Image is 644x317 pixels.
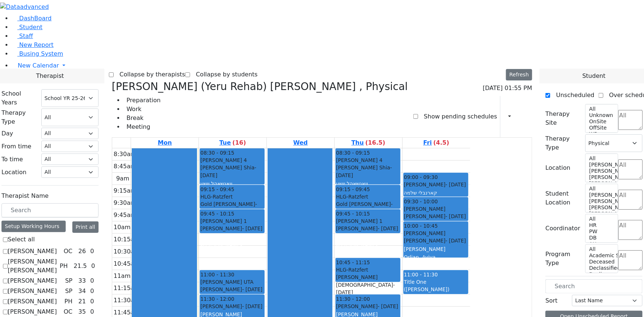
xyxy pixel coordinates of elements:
[200,286,264,293] div: [PERSON_NAME]
[336,295,370,303] span: 11:30 - 12:00
[112,235,142,244] div: 10:15am
[404,245,468,253] div: [PERSON_NAME]
[200,241,264,249] div: [PERSON_NAME]
[61,307,76,316] div: OC
[378,225,398,231] span: - [DATE]
[112,259,142,268] div: 10:45am
[200,225,264,232] div: [PERSON_NAME]
[8,287,57,296] label: [PERSON_NAME]
[589,162,613,168] option: [PERSON_NAME] 5
[404,254,468,261] div: Orlian, Aviva
[89,276,96,285] div: 0
[545,134,581,152] label: Therapy Type
[61,247,76,256] div: OC
[200,210,234,217] span: 09:45 - 10:15
[8,307,57,316] label: [PERSON_NAME]
[589,174,613,180] option: [PERSON_NAME] 3
[200,149,234,156] span: 08:30 - 09:15
[112,186,138,195] div: 9:15am
[618,220,643,240] textarea: Search
[77,307,87,316] div: 35
[200,165,256,178] span: - [DATE]
[589,228,613,235] option: PW
[112,211,138,220] div: 9:45am
[336,241,400,249] div: [PERSON_NAME]
[112,247,142,256] div: 10:30am
[589,168,613,174] option: [PERSON_NAME] 4
[1,142,31,151] label: From time
[200,156,247,164] span: [PERSON_NAME] 4
[336,217,383,225] span: [PERSON_NAME] 1
[8,235,35,244] label: Select all
[62,287,75,296] div: SP
[550,89,595,101] label: Unscheduled
[618,250,643,270] textarea: Search
[19,41,54,48] span: New Report
[336,250,400,257] div: [PERSON_NAME]
[336,259,370,266] span: 10:45 - 11:15
[618,159,643,179] textarea: Search
[336,193,368,200] span: HLG-Ratzfert
[200,295,234,303] span: 11:30 - 12:00
[404,189,468,196] div: קארנבלי שלמה
[589,155,613,162] option: All
[589,246,613,252] option: All
[589,216,613,222] option: All
[589,252,613,259] option: Academic Support
[336,266,368,273] span: HLG-Ratzfert
[545,279,643,293] input: Search
[589,222,613,228] option: HR
[336,156,383,164] span: [PERSON_NAME] 4
[433,138,449,147] label: (4.5)
[445,238,466,244] span: - [DATE]
[19,24,42,31] span: Student
[200,258,264,265] div: א
[242,286,262,292] span: - [DATE]
[1,108,37,126] label: Therapy Type
[112,162,138,171] div: 8:45am
[89,247,96,256] div: 0
[112,272,132,280] div: 11am
[72,262,89,271] div: 21.5
[112,223,132,232] div: 10am
[589,186,613,192] option: All
[404,272,438,278] span: 11:00 - 11:30
[404,278,468,286] div: Title One
[514,110,518,123] div: Report
[404,222,438,230] span: 10:00 - 10:45
[589,180,613,187] option: [PERSON_NAME] 2
[12,58,644,73] a: New Calendar
[156,138,173,148] a: September 29, 2025
[521,110,525,123] div: Setup
[1,129,13,138] label: Day
[336,210,370,217] span: 09:45 - 10:15
[589,125,613,131] option: OffSite
[115,174,131,183] div: 9am
[1,221,66,232] div: Setup Working Hours
[336,273,400,296] div: [PERSON_NAME] [DEMOGRAPHIC_DATA]
[589,198,613,204] option: [PERSON_NAME] 4
[545,189,581,207] label: Student Location
[77,247,87,256] div: 26
[404,181,468,188] div: [PERSON_NAME]
[112,150,138,159] div: 8:30am
[336,225,400,232] div: [PERSON_NAME]
[200,250,264,257] div: [PERSON_NAME]
[112,284,142,293] div: 11:15am
[200,201,257,214] span: - [DATE]
[8,276,57,285] label: [PERSON_NAME]
[404,286,468,293] div: ([PERSON_NAME])
[124,96,161,105] li: Preparation
[89,307,96,316] div: 0
[112,308,142,317] div: 11:45am
[200,271,234,278] span: 11:00 - 11:30
[506,69,532,80] button: Refresh
[336,186,370,193] span: 09:15 - 09:45
[200,278,254,286] span: [PERSON_NAME] UTA
[62,297,76,306] div: PH
[365,138,385,147] label: (16.5)
[589,112,613,118] option: Unknown
[57,262,71,271] div: PH
[77,276,87,285] div: 33
[200,186,234,193] span: 09:15 - 09:45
